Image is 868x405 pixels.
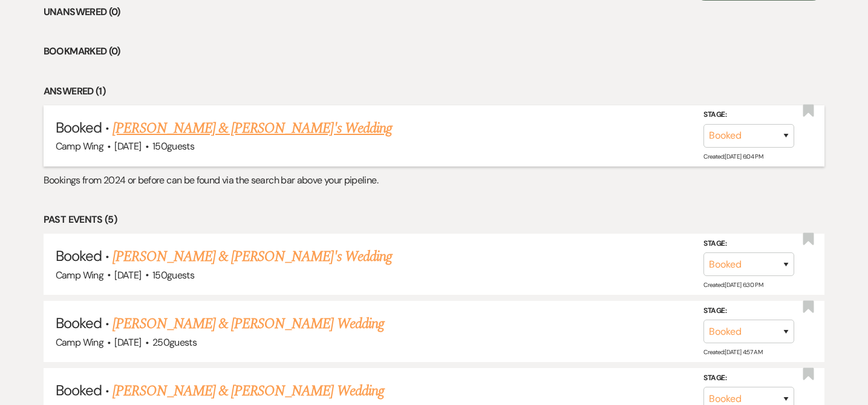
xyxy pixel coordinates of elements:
[113,117,392,139] a: [PERSON_NAME] & [PERSON_NAME]'s Wedding
[114,269,141,282] span: [DATE]
[56,269,103,282] span: Camp Wing
[56,140,103,153] span: Camp Wing
[56,381,102,400] span: Booked
[703,372,794,385] label: Stage:
[44,84,825,99] li: Answered (1)
[703,305,794,318] label: Stage:
[113,380,383,402] a: [PERSON_NAME] & [PERSON_NAME] Wedding
[114,336,141,349] span: [DATE]
[152,140,194,153] span: 150 guests
[56,246,102,265] span: Booked
[113,313,383,335] a: [PERSON_NAME] & [PERSON_NAME] Wedding
[44,212,825,228] li: Past Events (5)
[44,173,825,188] p: Bookings from 2024 or before can be found via the search bar above your pipeline.
[114,140,141,153] span: [DATE]
[152,336,197,349] span: 250 guests
[113,246,392,268] a: [PERSON_NAME] & [PERSON_NAME]'s Wedding
[56,336,103,349] span: Camp Wing
[44,44,825,59] li: Bookmarked (0)
[703,348,762,356] span: Created: [DATE] 4:57 AM
[56,314,102,332] span: Booked
[703,237,794,250] label: Stage:
[703,153,763,160] span: Created: [DATE] 6:04 PM
[703,281,763,289] span: Created: [DATE] 6:30 PM
[44,4,825,20] li: Unanswered (0)
[56,118,102,137] span: Booked
[152,269,194,282] span: 150 guests
[703,108,794,122] label: Stage:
